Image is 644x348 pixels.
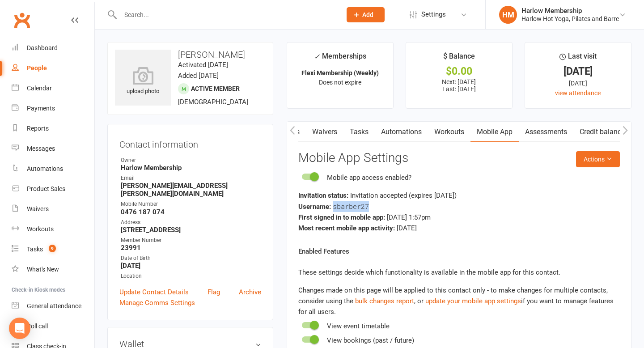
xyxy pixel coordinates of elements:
[333,202,369,211] span: sbarber27
[301,69,379,76] strong: Flexi Membership (Weekly)
[298,267,620,278] p: These settings decide which functionality is available in the mobile app for this contact.
[191,85,240,92] span: Active member
[519,122,573,142] a: Assessments
[121,208,261,216] strong: 0476 187 074
[355,297,414,305] a: bulk changes report
[499,6,517,24] div: HM
[12,38,94,58] a: Dashboard
[119,287,189,297] a: Update Contact Details
[178,98,248,106] span: [DEMOGRAPHIC_DATA]
[298,224,395,232] strong: Most recent mobile app activity:
[314,51,366,67] div: Memberships
[12,119,94,139] a: Reports
[12,139,94,159] a: Messages
[121,174,261,182] div: Email
[121,244,261,252] strong: 23991
[27,165,63,172] div: Automations
[121,236,261,245] div: Member Number
[470,122,519,142] a: Mobile App
[27,225,54,233] div: Workouts
[443,51,475,67] div: $ Balance
[27,246,43,253] div: Tasks
[327,322,390,330] span: View event timetable
[178,61,228,69] time: Activated [DATE]
[27,125,49,132] div: Reports
[121,254,261,263] div: Date of Birth
[375,122,428,142] a: Automations
[414,78,504,93] p: Next: [DATE] Last: [DATE]
[425,297,521,305] a: update your mobile app settings
[12,219,94,239] a: Workouts
[521,7,619,15] div: Harlow Membership
[12,98,94,119] a: Payments
[12,316,94,336] a: Roll call
[27,323,48,330] div: Roll call
[12,199,94,219] a: Waivers
[319,79,361,86] span: Does not expire
[27,302,81,310] div: General attendance
[118,8,335,21] input: Search...
[12,78,94,98] a: Calendar
[298,190,620,201] div: Invitation accepted
[573,122,631,142] a: Credit balance
[27,105,55,112] div: Payments
[9,318,30,339] div: Open Intercom Messenger
[115,67,171,96] div: upload photo
[119,136,261,149] h3: Contact information
[521,15,619,23] div: Harlow Hot Yoga, Pilates and Barre
[306,122,343,142] a: Waivers
[12,239,94,259] a: Tasks 9
[298,203,331,211] strong: Username:
[298,212,620,223] div: [DATE] 1:57pm
[327,172,411,183] div: Mobile app access enabled?
[533,78,623,88] div: [DATE]
[178,72,219,80] time: Added [DATE]
[343,122,375,142] a: Tasks
[414,67,504,76] div: $0.00
[12,296,94,316] a: General attendance kiosk mode
[397,224,417,232] span: [DATE]
[355,297,425,305] span: , or
[115,50,266,59] h3: [PERSON_NAME]
[27,205,49,212] div: Waivers
[298,213,385,221] strong: First signed in to mobile app:
[121,200,261,208] div: Mobile Number
[239,287,261,297] a: Archive
[559,51,597,67] div: Last visit
[314,52,320,61] i: ✓
[121,156,261,165] div: Owner
[27,266,59,273] div: What's New
[121,272,261,280] div: Location
[12,259,94,280] a: What's New
[121,164,261,172] strong: Harlow Membership
[298,246,349,257] label: Enabled Features
[27,44,58,51] div: Dashboard
[347,7,385,22] button: Add
[409,191,457,199] span: (expires [DATE] )
[11,9,33,31] a: Clubworx
[428,122,470,142] a: Workouts
[49,245,56,252] span: 9
[121,262,261,270] strong: [DATE]
[421,4,446,25] span: Settings
[208,287,220,297] a: Flag
[27,145,55,152] div: Messages
[121,182,261,198] strong: [PERSON_NAME][EMAIL_ADDRESS][PERSON_NAME][DOMAIN_NAME]
[12,58,94,78] a: People
[298,285,620,317] div: Changes made on this page will be applied to this contact only - to make changes for multiple con...
[576,151,620,167] button: Actions
[362,11,373,18] span: Add
[555,89,601,97] a: view attendance
[298,151,620,165] h3: Mobile App Settings
[121,218,261,227] div: Address
[12,159,94,179] a: Automations
[327,336,414,344] span: View bookings (past / future)
[533,67,623,76] div: [DATE]
[27,185,65,192] div: Product Sales
[27,64,47,72] div: People
[121,226,261,234] strong: [STREET_ADDRESS]
[298,191,348,199] strong: Invitation status:
[27,85,52,92] div: Calendar
[119,297,195,308] a: Manage Comms Settings
[12,179,94,199] a: Product Sales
